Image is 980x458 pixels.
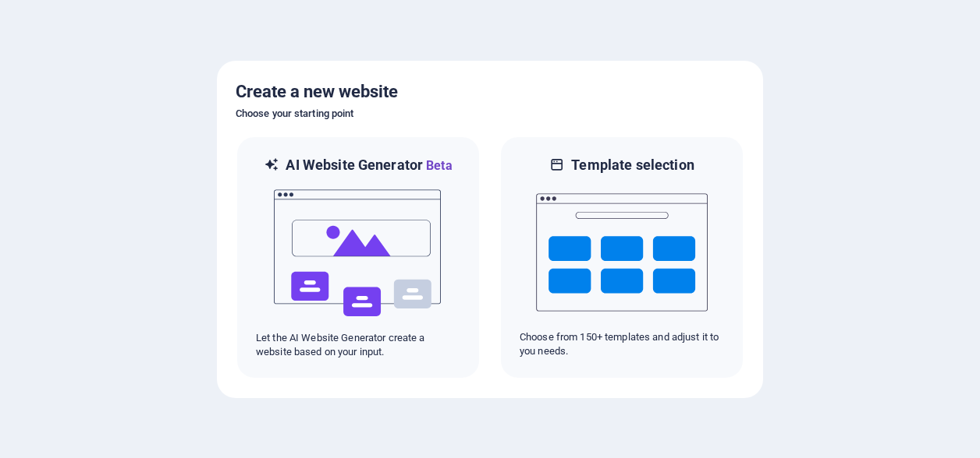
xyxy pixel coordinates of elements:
[236,136,481,379] div: AI Website GeneratorBetaaiLet the AI Website Generator create a website based on your input.
[236,79,744,104] h5: Create a new website
[499,136,744,379] div: Template selectionChoose from 150+ templates and adjust it to you needs.
[236,104,744,123] h6: Choose your starting point
[520,330,724,358] p: Choose from 150+ templates and adjust it to you needs.
[256,331,460,359] p: Let the AI Website Generator create a website based on your input.
[423,158,453,173] span: Beta
[272,175,444,331] img: ai
[571,156,694,174] h6: Template selection
[286,156,452,175] h6: AI Website Generator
